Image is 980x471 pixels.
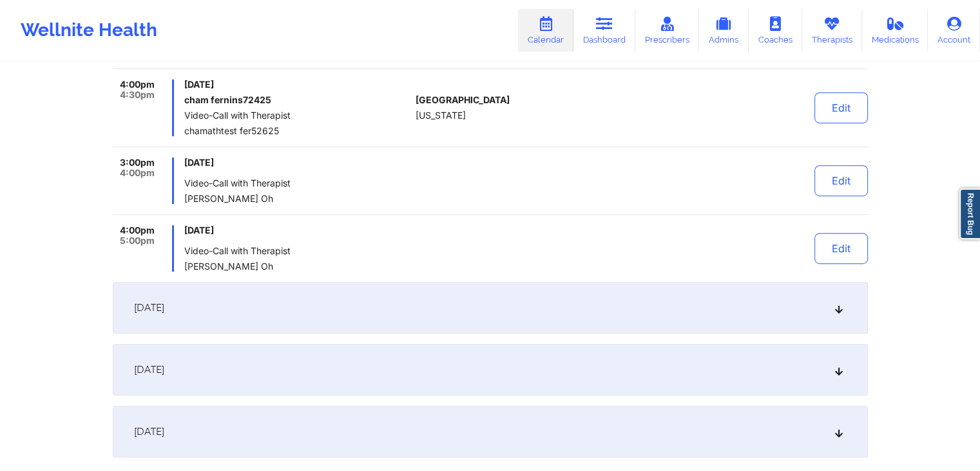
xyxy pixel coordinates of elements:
[184,194,410,204] span: [PERSON_NAME] Oh
[184,246,410,256] span: Video-Call with Therapist
[134,425,164,438] span: [DATE]
[635,9,699,52] a: Prescribers
[120,235,155,246] span: 5:00pm
[120,225,155,235] span: 4:00pm
[518,9,573,52] a: Calendar
[416,95,510,105] span: [GEOGRAPHIC_DATA]
[416,110,466,121] span: [US_STATE]
[814,165,868,196] button: Edit
[814,233,868,264] button: Edit
[120,168,155,178] span: 4:00pm
[120,90,155,100] span: 4:30pm
[184,95,410,105] h6: cham fernins72425
[749,9,802,52] a: Coaches
[814,92,868,123] button: Edit
[134,301,164,314] span: [DATE]
[802,9,862,52] a: Therapists
[184,110,410,121] span: Video-Call with Therapist
[573,9,635,52] a: Dashboard
[120,157,155,168] span: 3:00pm
[959,188,980,239] a: Report Bug
[184,157,410,168] span: [DATE]
[862,9,928,52] a: Medications
[184,79,410,90] span: [DATE]
[698,9,749,52] a: Admins
[184,261,410,272] span: [PERSON_NAME] Oh
[184,225,410,235] span: [DATE]
[184,126,410,136] span: chamathtest fer52625
[134,363,164,376] span: [DATE]
[184,178,410,188] span: Video-Call with Therapist
[120,79,155,90] span: 4:00pm
[928,9,980,52] a: Account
